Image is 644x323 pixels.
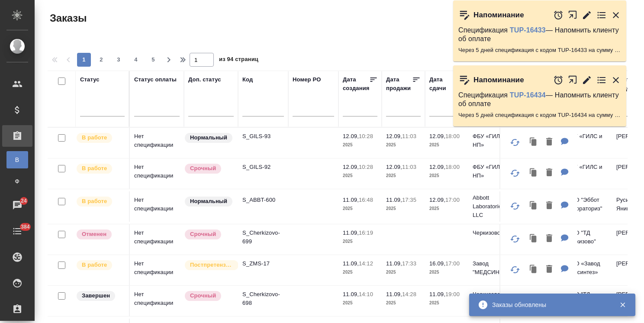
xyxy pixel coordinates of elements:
p: 11.09, [343,197,359,203]
p: Спецификация — Напомнить клиенту об оплате [458,26,621,43]
button: 2 [94,53,108,67]
p: ООО "ТД Черкизово" [566,229,608,246]
p: В работе [82,164,107,173]
button: Удалить [542,197,557,215]
p: 2025 [429,141,464,149]
p: 2025 [429,204,464,213]
div: Статус оплаты [134,75,177,84]
button: Удалить [542,133,557,151]
p: 14:12 [359,260,373,267]
div: Дата сдачи [429,75,455,93]
p: Напоминание [473,11,524,19]
p: 10:28 [359,133,373,139]
p: 2025 [343,171,377,180]
span: В [11,155,24,164]
button: Перейти в todo [596,75,607,85]
p: S_GILS-92 [242,163,284,171]
p: 17:00 [445,197,460,203]
button: Закрыть [611,10,621,20]
p: 2025 [343,237,377,246]
button: Удалить [542,261,557,278]
p: В работе [82,133,107,142]
button: Закрыть [614,301,631,309]
p: ФБУ «ГИЛС и НП» [566,132,608,149]
a: TUP-16434 [510,91,546,99]
button: Перейти в todo [596,10,607,20]
p: S_Cherkizovo-698 [242,290,284,307]
p: 11.09, [386,197,402,203]
p: Abbott Laboratories LLC [473,194,514,220]
p: ООО «Завод Медсинтез» [566,259,608,277]
button: Отложить [553,10,563,20]
button: Открыть в новой вкладке [568,6,578,24]
p: S_ABBT-600 [242,196,284,204]
button: Клонировать [525,164,542,182]
p: 14:28 [402,291,416,297]
p: 2025 [429,171,464,180]
p: 10:28 [359,164,373,170]
p: Завод "МЕДСИНТЕЗ" [473,259,514,277]
p: 11:03 [402,164,416,170]
p: Нормальный [190,133,227,142]
span: из 94 страниц [219,54,258,67]
p: Срочный [190,164,216,173]
p: 11.09, [386,260,402,267]
p: В работе [82,261,107,269]
button: Удалить [542,230,557,248]
span: Ф [11,177,24,186]
button: Открыть в новой вкладке [568,71,578,89]
p: 12.09, [429,164,445,170]
div: Выставляет ПМ после принятия заказа от КМа [76,163,125,174]
a: В [6,151,28,168]
a: 24 [2,194,32,216]
a: Ф [6,173,28,190]
div: Код [242,75,253,84]
p: 2025 [343,141,377,149]
span: 5 [146,55,160,64]
p: Срочный [190,230,216,239]
p: Отменен [82,230,106,239]
p: 12.09, [343,133,359,139]
p: 2025 [386,204,421,213]
button: 4 [129,53,143,67]
p: Через 5 дней спецификация с кодом TUP-16433 на сумму 39600 RUB будет просрочена [458,46,621,55]
p: 2025 [429,299,464,307]
div: Номер PO [293,75,321,84]
div: Выставляется автоматически для первых 3 заказов после рекламации. Особое внимание [184,259,234,271]
p: 2025 [386,141,421,149]
div: Выставляется автоматически, если на указанный объем услуг необходимо больше времени в стандартном... [184,290,234,302]
td: Нет спецификации [130,224,184,255]
p: 2025 [386,299,421,307]
p: 12.09, [386,133,402,139]
p: 16:48 [359,197,373,203]
span: 4 [129,55,143,64]
button: Обновить [505,290,525,311]
div: Выставляет КМ после отмены со стороны клиента. Если уже после запуска – КМ пишет ПМу про отмену, ... [76,229,125,240]
td: Нет спецификации [130,191,184,222]
div: Доп. статус [188,75,221,84]
p: 11.09, [343,291,359,297]
p: 11.09, [429,291,445,297]
span: 2 [94,55,108,64]
button: Клонировать [525,230,542,248]
p: 12.09, [343,164,359,170]
a: TUP-16433 [510,26,546,34]
p: 2025 [343,204,377,213]
p: 14:10 [359,291,373,297]
p: 18:00 [445,164,460,170]
div: Заказы обновлены [492,300,606,309]
button: Клонировать [525,197,542,215]
button: Удалить [542,291,557,309]
div: Выставляет ПМ после принятия заказа от КМа [76,259,125,271]
p: Спецификация — Напомнить клиенту об оплате [458,91,621,108]
button: Клонировать [525,133,542,151]
button: 5 [146,53,160,67]
p: 16:19 [359,229,373,236]
p: 17:35 [402,197,416,203]
td: Нет спецификации [130,255,184,285]
a: 384 [2,220,32,242]
p: ООО "Эббот Лэбораториз" [566,196,608,213]
p: 2025 [386,268,421,277]
div: Дата создания [343,75,369,93]
span: Заказы [48,11,87,25]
